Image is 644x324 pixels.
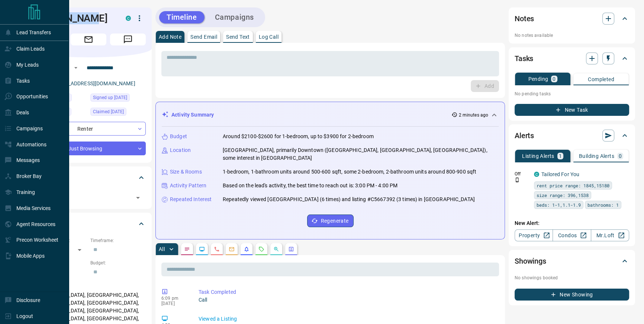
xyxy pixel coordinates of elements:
svg: Lead Browsing Activity [199,246,205,252]
p: [DATE] [161,301,187,306]
a: Property [515,229,553,241]
svg: Emails [229,246,235,252]
p: Repeatedly viewed [GEOGRAPHIC_DATA] (6 times) and listing #C5667392 (3 times) in [GEOGRAPHIC_DATA] [223,196,475,203]
div: Tags [31,169,146,187]
p: Location [170,146,191,154]
p: Around $2100-$2600 for 1-bedroom, up to $3900 for 2-bedroom [223,133,374,140]
svg: Push Notification Only [515,177,520,182]
p: 0 [553,76,556,82]
button: Campaigns [207,11,261,23]
p: Timeframe: [90,237,146,244]
p: All [159,247,165,252]
div: Activity Summary2 minutes ago [162,108,499,122]
p: No pending tasks [515,88,629,99]
a: Mr.Loft [591,229,629,241]
p: Send Text [226,34,250,39]
div: Criteria [31,215,146,233]
h2: Showings [515,255,546,267]
p: [GEOGRAPHIC_DATA], primarily Downtown ([GEOGRAPHIC_DATA], [GEOGRAPHIC_DATA], [GEOGRAPHIC_DATA]), ... [223,146,499,162]
p: 6:09 pm [161,296,187,301]
div: Showings [515,252,629,270]
p: New Alert: [515,219,629,227]
div: Thu Mar 10 2022 [90,93,146,104]
p: Building Alerts [579,153,614,159]
p: Activity Pattern [170,182,206,190]
p: 1 [559,153,562,159]
div: condos.ca [534,172,539,177]
span: bathrooms: 1 [587,201,619,209]
p: Viewed a Listing [199,315,496,323]
p: No notes available [515,32,629,39]
span: Claimed [DATE] [93,108,124,115]
svg: Calls [214,246,220,252]
div: condos.ca [126,16,131,21]
span: beds: 1-1,1.1-1.9 [537,201,581,209]
span: Email [71,34,106,45]
svg: Opportunities [273,246,279,252]
p: Call [199,296,496,304]
span: Message [110,34,146,45]
p: Listing Alerts [522,153,554,159]
button: Open [71,63,80,72]
button: Timeline [159,11,205,23]
p: Repeated Interest [170,196,212,203]
button: New Task [515,104,629,116]
button: Open [133,193,143,203]
p: Activity Summary [171,111,214,119]
p: Size & Rooms [170,168,202,176]
p: Budget [170,133,187,140]
p: Send Email [190,34,217,39]
p: Off [515,171,529,177]
button: Regenerate [307,215,354,227]
button: New Showing [515,289,629,301]
svg: Agent Actions [288,246,294,252]
span: Signed up [DATE] [93,94,127,101]
p: Task Completed [199,288,496,296]
div: Tasks [515,50,629,67]
p: 2 minutes ago [459,112,488,118]
h2: Tasks [515,53,533,64]
p: Budget: [90,260,146,266]
a: Tailored For You [541,171,579,177]
div: Notes [515,10,629,28]
p: Based on the lead's activity, the best time to reach out is: 3:00 PM - 4:00 PM [223,182,397,190]
h2: Notes [515,13,534,25]
a: [EMAIL_ADDRESS][DOMAIN_NAME] [51,80,135,86]
span: size range: 396,1538 [537,191,589,199]
div: Just Browsing [31,142,146,155]
svg: Notes [184,246,190,252]
p: Completed [588,77,614,82]
svg: Listing Alerts [244,246,249,252]
p: 1-bedroom, 1-bathroom units around 500-600 sqft, some 2-bedroom, 2-bathroom units around 800-900 ... [223,168,476,176]
div: Renter [31,122,146,136]
h1: [PERSON_NAME] [31,12,115,24]
p: No showings booked [515,274,629,281]
a: Condos [553,229,591,241]
h2: Alerts [515,130,534,142]
div: Thu Mar 10 2022 [90,108,146,118]
p: Log Call [259,34,278,39]
div: Alerts [515,127,629,144]
p: Pending [528,76,548,82]
p: Add Note [159,34,181,39]
p: 0 [619,153,622,159]
p: Areas Searched: [31,282,146,289]
span: rent price range: 1845,15180 [537,182,609,189]
svg: Requests [258,246,264,252]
